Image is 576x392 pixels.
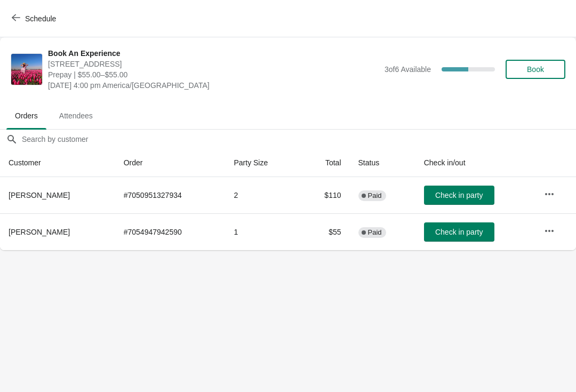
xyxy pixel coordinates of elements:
th: Party Size [225,149,300,177]
img: Book An Experience [11,54,42,85]
span: Paid [368,228,382,237]
th: Check in/out [415,149,535,177]
span: [PERSON_NAME] [9,228,70,236]
th: Status [350,149,415,177]
span: Book An Experience [48,48,379,59]
span: 3 of 6 Available [385,65,431,74]
td: $55 [300,213,350,250]
span: Prepay | $55.00–$55.00 [48,69,379,80]
td: # 7054947942590 [115,213,226,250]
th: Order [115,149,226,177]
span: Check in party [435,191,483,199]
td: 2 [225,177,300,213]
td: $110 [300,177,350,213]
td: 1 [225,213,300,250]
th: Total [300,149,350,177]
input: Search by customer [21,130,576,149]
td: # 7050951327934 [115,177,226,213]
span: [DATE] 4:00 pm America/[GEOGRAPHIC_DATA] [48,80,379,91]
span: [PERSON_NAME] [9,191,70,199]
span: Book [527,65,544,74]
button: Check in party [424,222,494,242]
span: Attendees [51,106,101,125]
span: Orders [6,106,46,125]
span: Schedule [25,14,56,23]
button: Check in party [424,186,494,205]
button: Book [506,60,565,79]
button: Schedule [5,9,65,28]
span: Check in party [435,228,483,236]
span: Paid [368,191,382,200]
span: [STREET_ADDRESS] [48,59,379,69]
